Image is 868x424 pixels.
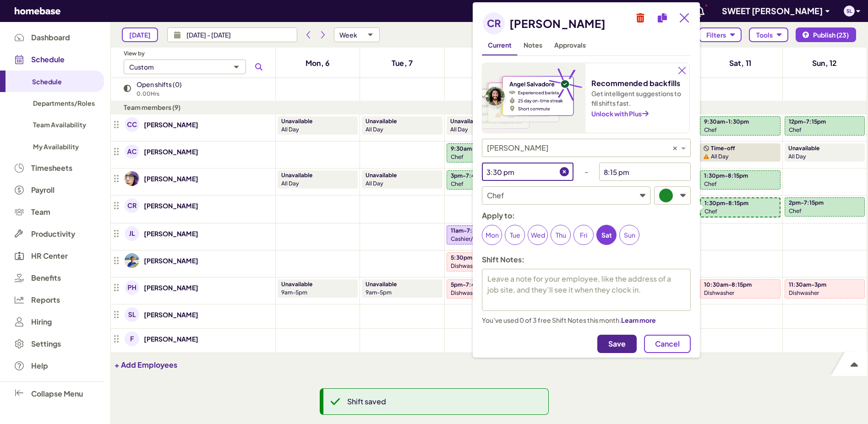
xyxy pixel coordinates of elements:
[129,63,154,71] div: Custom
[621,316,656,324] span: Learn more
[281,280,312,288] p: Unavailable
[366,288,435,297] p: 9am-5pm
[704,180,717,188] p: Chef
[281,288,350,297] p: 9am-5pm
[451,262,481,270] p: Dishwasher
[676,10,693,26] button: Close
[554,41,586,49] span: Approvals
[136,79,182,90] p: Open shifts (0)
[366,171,397,179] p: Unavailable
[632,10,649,26] button: Delete
[31,362,48,370] span: Help
[281,117,312,125] p: Unavailable
[724,56,757,71] a: Sat, 11
[31,55,65,64] span: Schedule
[33,120,86,129] span: Team Availability
[124,170,140,187] a: avatar
[644,335,691,353] button: Cancel
[125,226,139,241] img: avatar
[451,235,506,243] p: Cashier/Food Runner
[144,119,198,130] a: [PERSON_NAME]
[711,144,735,152] p: Time-off
[451,227,488,235] p: 11am-7:30pm
[366,179,435,188] p: all day
[451,153,464,161] p: Chef
[482,254,524,265] p: Shift Notes:
[31,389,83,398] span: Collapse Menu
[591,108,642,119] p: Unlock with Plus
[789,281,826,289] p: 11:30am-3pm
[789,126,802,134] p: Chef
[392,58,413,69] h4: Tue, 7
[115,360,177,370] button: + Add Employees
[807,56,842,71] a: Sun, 12
[844,5,855,16] img: avatar
[699,27,742,42] button: Filters
[31,33,70,42] span: Dashboard
[316,27,330,42] button: Next period
[451,289,481,297] p: Dishwasher
[706,31,726,39] span: Filters
[729,58,751,69] h4: Sat, 11
[124,225,140,242] a: avatar
[144,255,198,266] a: [PERSON_NAME]
[125,307,139,322] img: avatar
[812,58,837,69] h4: Sun, 12
[620,230,639,240] p: Sun
[789,207,802,215] p: Chef
[366,125,435,134] p: all day
[306,58,330,69] h4: Mon, 6
[591,78,684,89] h4: Recommended backfills
[788,152,857,161] p: all day
[124,116,140,133] a: avatar
[482,63,586,133] img: paywall-image-angel-salvadore
[591,89,684,108] p: Get intelligent suggestions to fill shifts fast.
[704,281,752,289] p: 10:30am-8:15pm
[789,289,819,297] p: Dishwasher
[386,56,418,71] a: Tue, 7
[33,99,95,107] span: Departments/Roles
[483,12,505,34] img: avatar
[482,163,560,181] input: --:-- --
[366,280,397,288] p: Unavailable
[451,180,464,188] p: Chef
[281,171,312,179] p: Unavailable
[144,309,198,320] p: [PERSON_NAME]
[251,60,266,74] button: Search
[32,77,62,86] span: Schedule
[451,145,487,153] p: 9:30am-3pm
[749,27,788,42] button: Tools
[31,296,60,304] span: Reports
[31,274,61,282] span: Benefits
[144,282,198,293] a: [PERSON_NAME]
[124,279,140,296] a: avatar
[144,173,198,184] p: [PERSON_NAME]
[281,179,350,188] p: all day
[675,63,689,78] button: Close
[813,31,849,39] span: Publish (23)
[366,117,397,125] p: Unavailable
[125,280,139,295] img: avatar
[144,228,198,239] a: [PERSON_NAME]
[524,41,542,49] span: Notes
[704,118,749,126] p: 9:30am-1:30pm
[33,142,79,151] span: My Availability
[704,126,717,134] p: Chef
[31,340,61,348] span: Settings
[129,31,151,39] span: [DATE]
[528,230,547,240] p: Wed
[31,208,50,216] span: Team
[31,164,72,172] span: Timesheets
[144,333,198,344] a: [PERSON_NAME]
[181,27,297,42] input: Choose a date
[488,41,512,49] span: Current
[599,163,677,181] input: --:-- --
[451,172,487,180] p: 3pm-7:45pm
[124,331,140,347] a: avatar
[144,200,198,211] p: [PERSON_NAME]
[671,139,679,157] span: Clear value
[722,5,823,16] span: SWEET [PERSON_NAME]
[704,289,734,297] p: Dishwasher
